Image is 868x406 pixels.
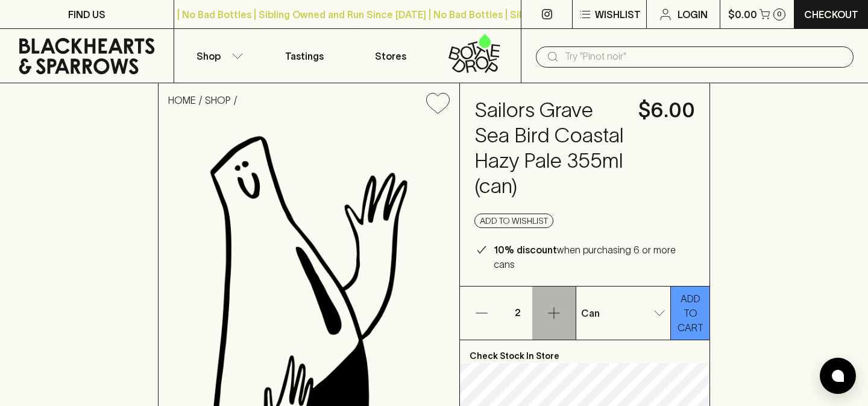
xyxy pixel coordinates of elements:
[168,95,196,106] a: HOME
[348,29,435,83] a: Stores
[581,306,600,320] p: Can
[832,370,844,382] img: bubble-icon
[375,49,406,63] p: Stores
[503,287,532,340] p: 2
[678,7,708,22] p: Login
[677,291,703,335] p: ADD TO CART
[494,243,695,271] p: when purchasing 6 or more cans
[205,95,231,106] a: SHOP
[638,98,695,123] h4: $6.00
[576,301,670,325] div: Can
[474,214,553,228] button: Add to wishlist
[474,98,624,199] h4: Sailors Grave Sea Bird Coastal Hazy Pale 355ml (can)
[777,11,782,17] p: 0
[68,7,105,22] p: FIND US
[285,49,324,63] p: Tastings
[174,29,261,83] button: Shop
[595,7,641,22] p: Wishlist
[261,29,348,83] a: Tastings
[421,88,454,119] button: Add to wishlist
[671,287,709,340] button: ADD TO CART
[565,47,844,66] input: Try "Pinot noir"
[197,49,221,63] p: Shop
[494,244,557,255] b: 10% discount
[460,340,709,363] p: Check Stock In Store
[804,7,858,22] p: Checkout
[728,7,757,22] p: $0.00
